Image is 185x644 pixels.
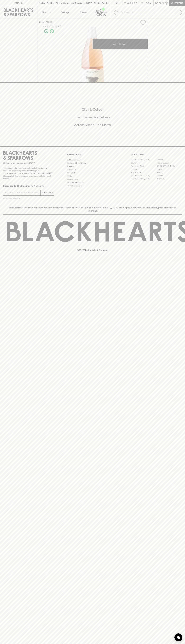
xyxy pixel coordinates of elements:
[131,177,156,180] a: [GEOGRAPHIC_DATA]
[49,28,55,34] a: Organic
[3,115,182,119] h5: Uber Same-Day Delivery
[156,168,182,171] a: Fitzroy
[156,174,182,177] a: Prahran
[61,11,69,14] p: Tastings
[3,97,182,141] div: Call to action block
[3,123,182,127] h5: Across Melbourne Metro
[67,184,118,187] a: Terms & Conditions
[41,190,54,195] button: SUBSCRIBE
[131,158,156,161] a: [GEOGRAPHIC_DATA]
[3,107,182,112] h5: Click & Collect
[131,174,156,177] a: [GEOGRAPHIC_DATA]
[44,29,48,33] img: Vegan
[166,2,167,4] p: 0
[177,636,180,639] img: bubble-icon
[131,171,156,174] a: Fitzroy North
[50,29,54,33] img: Organic
[131,165,156,168] a: Brunswick West
[139,19,147,26] button: Add to wishlist
[171,2,183,5] p: Checkout
[3,167,54,180] p: It is against the law to sell or supply alcohol to, or to obtain alcohol on behalf of a person un...
[131,168,156,171] a: Elwood
[156,161,182,165] a: Brunswick East
[67,171,118,174] a: Gift Cards
[67,162,118,165] a: Business & Bulk Gifting
[5,190,40,195] input: e.g. jane@blackheartsandsparrows.com.au
[67,178,118,181] a: Privacy Policy
[67,153,118,156] p: OTHER AREAS
[67,165,118,168] a: Careers
[3,162,54,165] p: Sibling owned and run since [DATE]
[131,161,156,165] a: Brunswick
[37,27,148,82] img: 41974.png
[67,168,118,171] a: Contact Us
[42,191,53,194] p: SUBSCRIBE
[121,10,180,15] input: Try "Pinot noir"
[113,42,127,46] p: ADD TO CART
[156,177,182,180] a: Thornbury
[155,2,162,5] p: $0.00
[127,2,137,5] p: Wishlist
[29,172,53,174] strong: Liquor License #32064953
[156,158,182,161] a: Braddon
[14,2,23,5] p: FIND US
[156,165,182,168] a: [GEOGRAPHIC_DATA]
[67,181,118,184] a: Shipping Information
[80,11,87,14] p: Stores
[67,175,118,178] a: FAQ's
[3,184,54,188] p: Subscribe to The Blackhearts Newsletter
[93,39,148,49] button: ADD TO CART
[74,6,93,18] a: Stores
[67,158,118,161] a: Bottle Drop FAQ's
[156,171,182,174] a: Geelong
[56,6,74,18] a: Tastings
[44,25,61,28] button: Add to wishlist
[39,21,45,23] a: HOME
[42,11,47,14] p: Shop
[37,6,56,18] button: Shop
[145,2,151,5] p: Login
[5,206,180,212] p: Blackhearts & Sparrows acknowledges the traditional Custodians of land throughout [GEOGRAPHIC_DAT...
[47,21,53,23] a: SHOP
[44,28,49,34] a: Made without the use of any animal products.
[3,197,54,200] p: We will never spam you
[131,153,182,156] p: OUR STORES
